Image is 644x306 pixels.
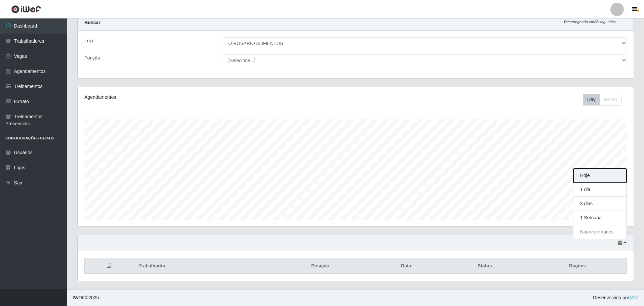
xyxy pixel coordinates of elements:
div: First group [583,94,621,105]
th: Trabalhador [135,258,270,274]
strong: Buscar [84,20,100,25]
img: CoreUI Logo [11,5,41,13]
div: Agendamentos [84,94,305,101]
span: Desenvolvido por [593,294,639,301]
span: IWOF [73,295,85,300]
button: Day [583,94,600,105]
a: iWof [629,295,639,300]
button: 1 Semana [573,211,627,225]
button: Month [600,94,621,105]
button: Hoje [573,169,627,183]
th: Status [441,258,528,274]
button: 1 dia [573,183,627,197]
i: Recarregando em 26 segundos... [564,20,619,24]
button: Não encerrados [573,225,627,239]
th: Posição [270,258,371,274]
div: Toolbar with button groups [583,94,627,105]
th: Opções [528,258,627,274]
button: 3 dias [573,197,627,211]
label: Função [84,54,100,61]
th: Data [371,258,442,274]
span: © 2025 . [73,294,100,301]
label: Loja [84,37,93,44]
